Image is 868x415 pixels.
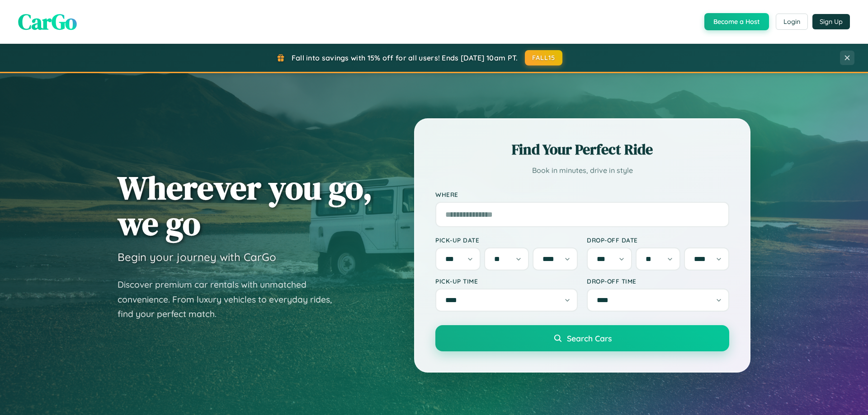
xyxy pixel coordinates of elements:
h1: Wherever you go, we go [118,170,373,241]
span: CarGo [18,7,77,37]
label: Drop-off Time [587,277,729,285]
label: Where [435,191,729,198]
p: Book in minutes, drive in style [435,164,729,177]
span: Fall into savings with 15% off for all users! Ends [DATE] 10am PT. [292,53,518,62]
button: Sign Up [812,14,850,29]
button: Become a Host [704,13,769,30]
button: Search Cars [435,325,729,351]
button: FALL15 [525,50,563,65]
button: Login [776,14,808,30]
p: Discover premium car rentals with unmatched convenience. From luxury vehicles to everyday rides, ... [118,277,344,322]
label: Pick-up Date [435,236,578,244]
h2: Find Your Perfect Ride [435,140,729,159]
label: Pick-up Time [435,277,578,285]
h3: Begin your journey with CarGo [118,250,276,264]
span: Search Cars [567,333,612,343]
label: Drop-off Date [587,236,729,244]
